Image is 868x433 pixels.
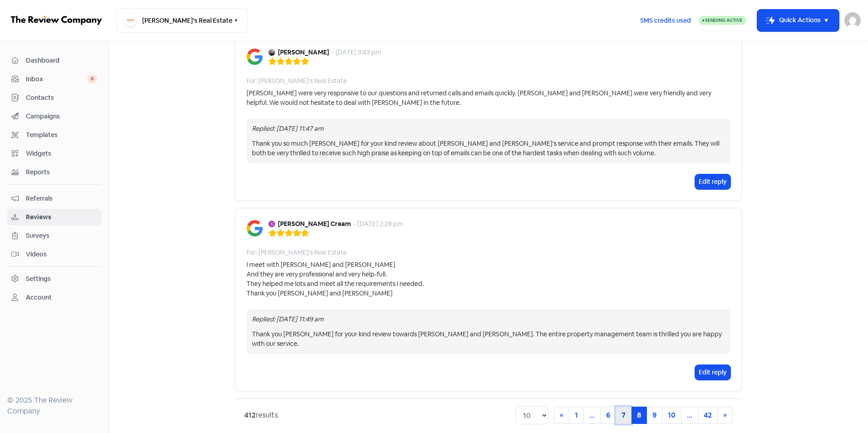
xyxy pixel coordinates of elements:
[247,49,263,65] img: Image
[695,174,730,189] button: Edit reply
[26,231,97,241] span: Surveys
[757,10,839,31] button: Quick Actions
[698,407,718,424] a: 42
[247,89,730,108] div: [PERSON_NAME] were very responsive to our questions and returned calls and emails quickly. [PERSO...
[268,49,275,56] img: Avatar
[26,194,97,203] span: Referrals
[247,220,263,236] img: Image
[252,315,324,323] i: Replied: [DATE] 11:49 am
[87,74,97,84] span: 0
[7,190,101,207] a: Referrals
[7,164,101,181] a: Reports
[662,407,681,424] a: 10
[26,167,97,177] span: Reports
[7,145,101,162] a: Widgets
[26,293,52,302] div: Account
[252,330,725,349] div: Thank you [PERSON_NAME] for your kind review towards [PERSON_NAME] and [PERSON_NAME]. The entire ...
[332,48,381,57] div: - [DATE] 3:43 pm
[7,209,101,226] a: Reviews
[7,89,101,106] a: Contacts
[7,71,101,88] a: Inbox 0
[616,407,631,424] a: 7
[244,410,278,421] div: results
[681,407,698,424] a: ...
[632,15,699,25] a: SMS credits used
[354,219,403,229] div: - [DATE] 2:28 pm
[247,76,347,86] div: For: [PERSON_NAME]'s Real Estate
[7,227,101,244] a: Surveys
[116,8,247,33] button: [PERSON_NAME]'s Real Estate
[26,250,97,259] span: Videos
[26,149,97,158] span: Widgets
[26,56,97,65] span: Dashboard
[252,139,725,158] div: Thank you so much [PERSON_NAME] for your kind review about [PERSON_NAME] and [PERSON_NAME]'s serv...
[7,246,101,263] a: Videos
[7,271,101,287] a: Settings
[699,15,746,26] a: Sending Active
[723,410,727,420] span: »
[7,289,101,306] a: Account
[26,74,87,84] span: Inbox
[560,410,563,420] span: «
[717,407,733,424] a: Next
[844,12,861,29] img: User
[646,407,662,424] a: 9
[7,108,101,125] a: Campaigns
[278,219,351,229] b: [PERSON_NAME] Cream
[278,48,329,57] b: [PERSON_NAME]
[705,17,743,23] span: Sending Active
[7,395,101,417] div: © 2025 The Review Company
[583,407,601,424] a: ...
[26,93,97,103] span: Contacts
[26,274,51,284] div: Settings
[252,124,324,133] i: Replied: [DATE] 11:47 am
[26,130,97,140] span: Templates
[26,112,97,121] span: Campaigns
[640,16,691,25] span: SMS credits used
[7,127,101,143] a: Templates
[26,212,97,222] span: Reviews
[600,407,616,424] a: 6
[268,221,275,227] img: Avatar
[569,407,584,424] a: 1
[695,365,730,380] button: Edit reply
[247,260,424,298] div: I meet with [PERSON_NAME] and [PERSON_NAME] And they are very professional and very help-full. Th...
[247,248,347,257] div: For: [PERSON_NAME]'s Real Estate
[7,52,101,69] a: Dashboard
[554,407,569,424] a: Previous
[244,410,256,420] strong: 412
[631,407,647,424] a: 8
